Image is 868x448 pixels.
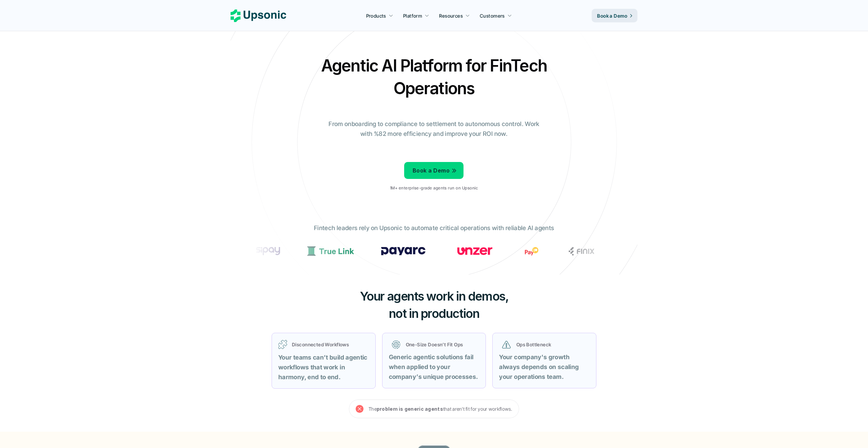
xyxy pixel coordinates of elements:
p: The that aren’t fit for your workflows. [369,405,512,413]
p: From onboarding to compliance to settlement to autonomous control. Work with %82 more efficiency ... [324,119,544,139]
span: Your agents work in demos, [360,289,509,304]
p: Customers [480,12,505,19]
a: Book a Demo [592,9,637,22]
p: Fintech leaders rely on Upsonic to automate critical operations with reliable AI agents [314,223,554,233]
a: Book a Demo [404,162,463,179]
strong: Your teams can’t build agentic workflows that work in harmony, end to end. [278,354,369,381]
a: Products [362,9,397,22]
p: Resources [439,12,463,19]
h2: Agentic AI Platform for FinTech Operations [315,54,553,100]
p: Book a Demo [597,12,627,19]
p: Book a Demo [413,166,450,176]
strong: problem is generic agents [377,406,443,412]
p: One-Size Doesn’t Fit Ops [406,341,476,348]
p: 1M+ enterprise-grade agents run on Upsonic [390,186,478,190]
span: not in production [389,306,479,321]
p: Ops Bottleneck [516,341,587,348]
p: Disconnected Workflows [292,341,369,348]
strong: Generic agentic solutions fail when applied to your company’s unique processes. [389,353,478,380]
p: Platform [403,12,422,19]
p: Products [366,12,386,19]
strong: Your company's growth always depends on scaling your operations team. [499,353,580,380]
